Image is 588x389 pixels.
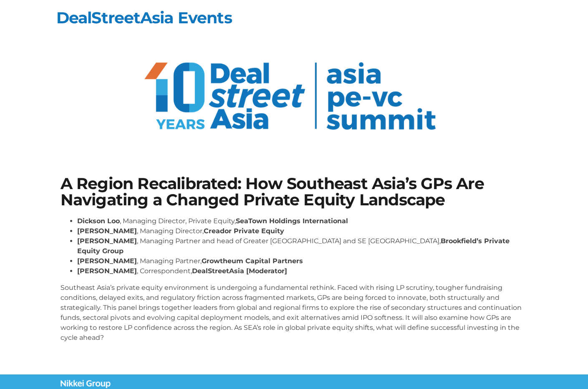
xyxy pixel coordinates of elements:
strong: [PERSON_NAME] [77,257,137,265]
li: , Managing Partner and head of Greater [GEOGRAPHIC_DATA] and SE [GEOGRAPHIC_DATA], [77,236,528,256]
strong: Dickson Loo [77,217,120,225]
li: , Managing Director, Private Equity, [77,216,528,226]
strong: SeaTown Holdings International [236,217,348,225]
li: , Managing Director, [77,226,528,236]
strong: [PERSON_NAME] [77,227,137,235]
strong: [PERSON_NAME] [77,267,137,275]
strong: [PERSON_NAME] [77,237,137,245]
strong: DealStreetAsia [Moderator] [192,267,287,275]
a: DealStreetAsia Events [56,8,232,27]
strong: Growtheum Capital Partners [202,257,303,265]
h1: A Region Recalibrated: How Southeast Asia’s GPs Are Navigating a Changed Private Equity Landscape [61,176,528,208]
li: , Managing Partner, [77,256,528,266]
img: Nikkei Group [61,380,111,388]
li: , Correspondent, [77,266,528,276]
p: Southeast Asia’s private equity environment is undergoing a fundamental rethink. Faced with risin... [61,283,528,343]
strong: Creador Private Equity [204,227,284,235]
